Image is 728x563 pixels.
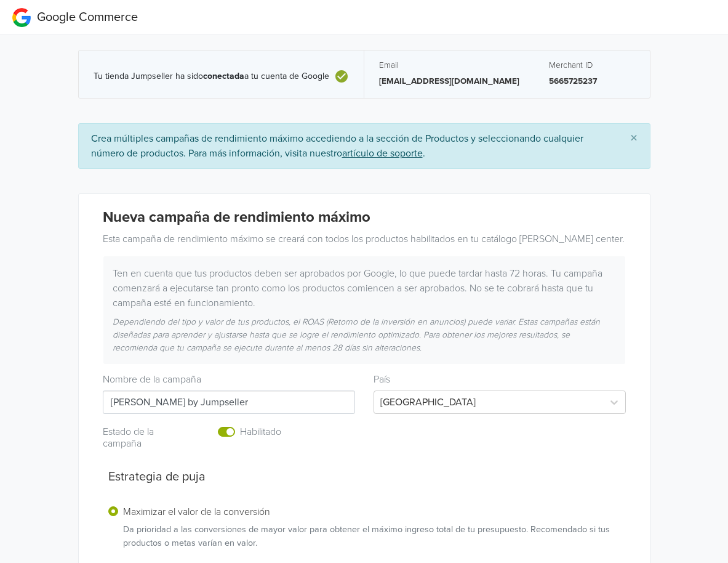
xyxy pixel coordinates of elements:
button: Close [618,124,650,153]
span: × [630,129,638,147]
p: Da prioridad a las conversiones de mayor valor para obtener el máximo ingreso total de tu presupu... [123,523,620,549]
input: Campaign name [103,391,355,414]
h4: Nueva campaña de rendimiento máximo [103,209,626,227]
div: Ten en cuenta que tus productos deben ser aprobados por Google, lo que puede tardar hasta 72 hora... [103,266,625,310]
span: Google Commerce [37,10,138,25]
h6: País [374,374,626,386]
h6: Habilitado [240,426,330,438]
h5: Estrategia de puja [108,469,620,484]
h5: Merchant ID [549,60,635,70]
h6: Nombre de la campaña [103,374,355,386]
b: conectada [203,71,244,81]
div: Esta campaña de rendimiento máximo se creará con todos los productos habilitados en tu catálogo [... [94,232,635,246]
p: 5665725237 [549,75,635,87]
div: Dependiendo del tipo y valor de tus productos, el ROAS (Retorno de la inversión en anuncios) pued... [103,315,625,354]
h6: Estado de la campaña [103,426,184,450]
u: artículo de soporte [342,147,423,160]
a: Para más información, visita nuestroartículo de soporte. [188,147,425,160]
h6: Maximizar el valor de la conversión [123,506,620,518]
p: [EMAIL_ADDRESS][DOMAIN_NAME] [379,75,519,87]
div: Crea múltiples campañas de rendimiento máximo accediendo a la sección de Productos y seleccionand... [78,123,650,169]
span: Tu tienda Jumpseller ha sido a tu cuenta de Google [94,71,329,82]
h5: Email [379,60,519,70]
